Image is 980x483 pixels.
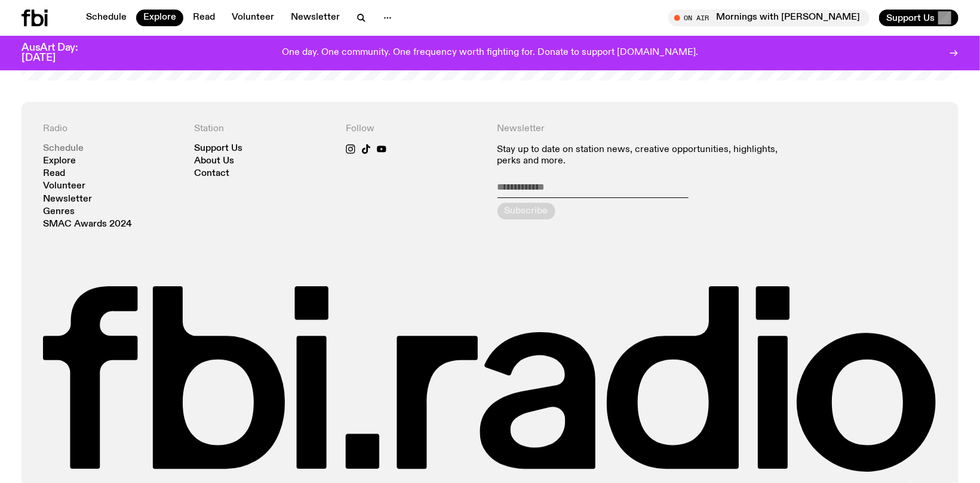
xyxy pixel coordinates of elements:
[497,203,555,219] button: Subscribe
[284,10,347,26] a: Newsletter
[195,123,332,135] h4: Station
[43,195,92,204] a: Newsletter
[497,144,786,167] p: Stay up to date on station news, creative opportunities, highlights, perks and more.
[879,10,959,26] button: Support Us
[43,220,132,229] a: SMAC Awards 2024
[43,169,65,178] a: Read
[497,123,786,135] h4: Newsletter
[43,157,76,166] a: Explore
[43,208,75,216] a: Genres
[43,123,180,135] h4: Radio
[43,182,85,191] a: Volunteer
[225,10,281,26] a: Volunteer
[886,13,935,23] span: Support Us
[282,48,698,58] p: One day. One community. One frequency worth fighting for. Donate to support [DOMAIN_NAME].
[43,144,84,153] a: Schedule
[186,10,222,26] a: Read
[195,144,243,153] a: Support Us
[79,10,134,26] a: Schedule
[136,10,183,26] a: Explore
[668,10,870,26] button: On AirMornings with [PERSON_NAME]
[195,169,230,178] a: Contact
[195,157,235,166] a: About Us
[346,123,483,135] h4: Follow
[21,43,98,63] h3: AusArt Day: [DATE]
